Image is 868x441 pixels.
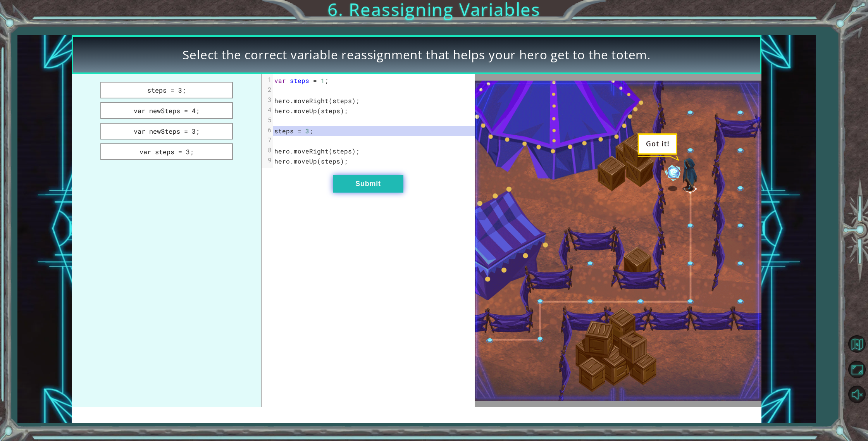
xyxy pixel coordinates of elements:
span: steps [332,147,352,155]
span: ; [274,127,313,135]
span: steps [321,107,340,115]
button: var newSteps = 3; [100,123,233,140]
button: Maximize Browser [846,358,868,381]
div: 4 [262,106,273,114]
div: 7 [262,136,273,144]
span: moveRight [294,147,329,155]
button: Back to Map [846,332,868,355]
span: = [313,76,317,84]
button: var steps = 3; [100,143,233,160]
div: 2 [262,86,273,93]
span: = [298,127,301,135]
span: . ( ); [274,147,360,155]
span: ; [274,76,329,84]
button: Submit [333,175,403,193]
span: . ( ); [274,157,348,165]
span: moveRight [294,96,329,105]
button: steps = 3; [100,82,233,98]
span: . ( ); [274,96,360,105]
img: Interactive Art [475,81,762,401]
span: steps [274,127,294,135]
span: 1 [321,76,325,84]
div: 5 [262,116,273,124]
div: 9 [262,156,273,164]
span: moveUp [294,157,317,165]
span: steps [332,96,352,105]
span: Select the correct variable reassignment that helps your hero get to the totem. [183,46,651,64]
span: 3 [305,127,309,135]
span: var [274,76,286,84]
span: hero [274,96,290,105]
span: steps [321,157,340,165]
span: hero [274,107,290,115]
div: 3 [262,96,273,103]
button: var newSteps = 4; [100,102,233,119]
div: 6 [262,126,273,134]
div: 8 [262,146,273,154]
span: hero [274,147,290,155]
span: hero [274,157,290,165]
span: . ( ); [274,107,348,115]
button: Unmute [846,383,868,405]
span: moveUp [294,107,317,115]
div: 1 [262,76,273,83]
span: steps [290,76,309,84]
a: Back to Map [846,331,868,357]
